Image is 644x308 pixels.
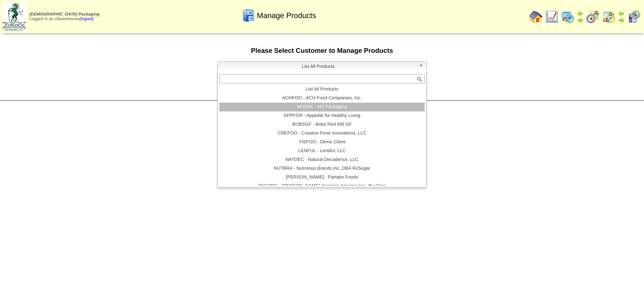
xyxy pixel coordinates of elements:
[219,182,425,191] li: PASORG - [PERSON_NAME] Organics America Inc. dba Elari
[219,155,425,164] li: NATDEC - Natural Decadence, LLC
[618,10,625,17] img: arrowleft.gif
[219,173,425,182] li: [PERSON_NAME] - Partake Foods
[257,11,316,20] span: Manage Products
[577,10,584,17] img: arrowleft.gif
[602,10,615,23] img: calendarinout.gif
[242,9,255,22] img: cabinet.gif
[577,17,584,23] img: arrowright.gif
[219,103,425,111] li: AFIPAK - AFI Packaging
[219,138,425,147] li: YISFOO - Demo Client
[219,147,425,155] li: LENFUL - Lentiful, LLC
[80,17,94,21] a: (logout)
[29,12,99,21] span: Logged in as Gfwarehouse
[545,10,558,23] img: line_graph.gif
[219,164,425,173] li: NUTBRA - Nutrishus Brands Inc, DBA RxSugar
[219,94,425,103] li: ACHFOO - ACH Food Companies, Inc.
[219,111,425,120] li: APPFOR - Appetite for Healthy Living
[529,10,543,23] img: home.gif
[618,17,625,23] img: arrowright.gif
[219,120,425,129] li: BOBSGF - Bobs Red Mill GF
[219,129,425,138] li: CREFOO - Creative Food Innovations, LLC
[627,10,641,23] img: calendarcustomer.gif
[251,47,393,54] span: Please Select Customer to Manage Products
[586,10,600,23] img: calendarblend.gif
[219,85,425,94] li: List All Products
[221,62,415,72] span: List All Products
[29,12,99,17] span: [DEMOGRAPHIC_DATA] Packaging
[3,3,26,31] img: zoroco-logo-small.webp
[561,10,574,23] img: calendarprod.gif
